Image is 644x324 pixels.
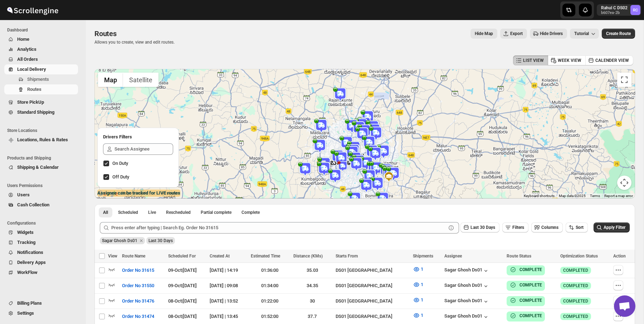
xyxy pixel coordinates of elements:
span: Users [17,192,30,197]
span: Filters [512,225,524,230]
button: Notifications [4,247,78,257]
button: Routes [4,84,78,94]
span: COMPLETED [563,267,588,273]
p: Rahul C DS02 [601,5,628,11]
button: COMPLETE [509,312,542,319]
button: Hide Drivers [530,29,567,39]
button: Sort [566,222,588,232]
span: Last 30 Days [148,238,173,243]
input: Press enter after typing | Search Eg. Order No 31615 [111,222,446,234]
p: Allows you to create, view and edit routes. [94,39,175,45]
span: View [108,254,117,259]
span: Notifications [17,250,43,255]
div: [DATE] | 13:52 [210,298,247,305]
div: 01:36:00 [251,267,289,274]
button: Widgets [4,227,78,237]
span: Order No 31476 [122,298,154,305]
button: Export [500,29,527,39]
span: COMPLETED [563,298,588,304]
span: 1 [421,297,423,303]
span: Shipping & Calendar [17,165,59,170]
b: COMPLETE [519,267,542,272]
div: 35.03 [293,267,332,274]
label: Assignee can be tracked for LIVE routes [97,190,180,197]
div: DS01 [GEOGRAPHIC_DATA] [336,267,409,274]
span: Store Locations [7,128,81,133]
span: 09-Oct | [DATE] [168,283,197,288]
button: 1 [409,279,428,290]
span: Shipments [413,254,433,259]
span: Cash Collection [17,202,49,207]
button: Sagar Ghosh Ds01 [444,283,489,290]
span: Apply Filter [604,225,625,230]
button: Show street map [98,73,123,87]
span: 1 [421,313,423,318]
button: COMPLETE [509,297,542,304]
button: WorkFlow [4,267,78,278]
span: Store PickUp [17,99,44,105]
button: 1 [409,264,428,275]
span: CALENDER VIEW [595,58,629,63]
a: Terms (opens in new tab) [590,194,600,198]
b: COMPLETE [519,298,542,303]
div: 30 [293,298,332,305]
span: Tutorial [574,31,589,36]
button: Order No 31615 [118,265,158,276]
button: CALENDER VIEW [585,55,633,65]
button: Toggle fullscreen view [617,73,631,87]
div: 34.35 [293,282,332,289]
img: Google [96,189,120,198]
span: 1 [421,282,423,287]
button: User menu [597,4,641,16]
button: Map action label [470,29,497,39]
span: Distance (KMs) [293,254,323,259]
span: Dashboard [7,27,81,33]
p: b607ea-2b [601,11,628,15]
span: Partial complete [201,210,231,215]
button: Sagar Ghosh Ds01 [444,313,489,320]
span: All Orders [17,57,38,62]
span: Sagar Ghosh Ds01 [102,238,137,243]
button: LIST VIEW [513,55,548,65]
button: COMPLETE [509,281,542,289]
button: Apply Filter [594,222,630,232]
span: Order No 31474 [122,313,154,320]
button: Filters [502,222,528,232]
span: Local Delivery [17,67,46,72]
button: Columns [531,222,563,232]
span: Widgets [17,230,34,235]
button: Order No 31476 [118,295,158,307]
span: WorkFlow [17,270,38,275]
span: Starts From [336,254,358,259]
span: Products and Shipping [7,155,81,161]
span: Analytics [17,46,36,52]
span: Hide Map [475,31,493,36]
h2: Drivers Filters [103,133,173,141]
span: All [103,210,108,215]
button: Order No 31550 [118,280,158,291]
button: Order No 31474 [118,311,158,322]
button: Sagar Ghosh Ds01 [444,298,489,305]
span: Complete [241,210,260,215]
div: DS01 [GEOGRAPHIC_DATA] [336,313,409,320]
button: Shipments [4,74,78,84]
button: Users [4,190,78,200]
span: 08-Oct | [DATE] [168,298,197,304]
button: COMPLETE [509,266,542,273]
b: COMPLETE [519,313,542,318]
div: [DATE] | 14:19 [210,267,247,274]
button: Home [4,34,78,44]
span: Shipments [27,77,49,82]
span: Locations, Rules & Rates [17,137,68,142]
a: Report a map error [604,194,633,198]
span: Off Duty [112,174,129,180]
span: Delivery Apps [17,260,46,265]
span: Scheduled For [168,254,196,259]
span: Optimization Status [560,254,598,259]
button: Cash Collection [4,200,78,210]
div: 37.7 [293,313,332,320]
span: Rahul C DS02 [630,5,640,15]
button: Remove Sagar Ghosh Ds01 [138,237,145,244]
div: 01:22:00 [251,298,289,305]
